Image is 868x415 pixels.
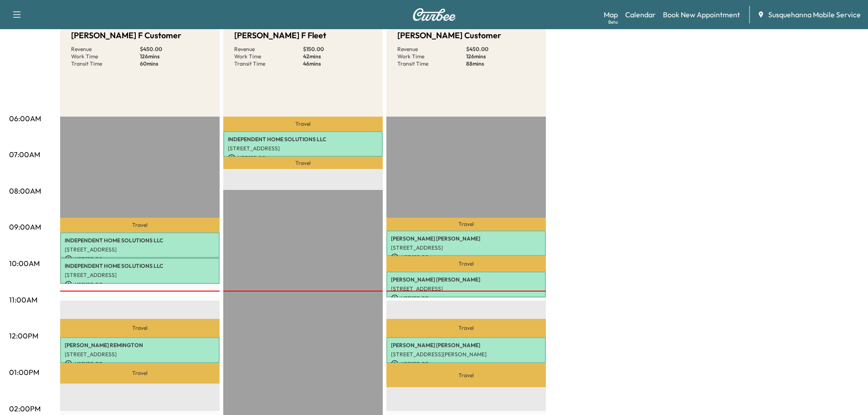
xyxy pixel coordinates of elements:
p: $ 450.00 [466,46,535,53]
p: [PERSON_NAME] [PERSON_NAME] [391,276,541,283]
a: MapBeta [604,9,618,20]
p: Revenue [397,46,466,53]
a: Book New Appointment [663,9,740,20]
h5: [PERSON_NAME] F Customer [71,29,181,42]
p: Work Time [71,53,140,60]
p: 08:00AM [9,185,41,196]
p: USD 150.00 [65,255,215,263]
p: Work Time [397,53,466,60]
p: USD 150.00 [65,360,215,368]
a: Calendar [625,9,656,20]
p: 09:00AM [9,221,41,232]
p: 60 mins [140,60,209,67]
p: Transit Time [71,60,140,67]
p: Travel [386,256,546,272]
p: [STREET_ADDRESS][PERSON_NAME] [391,351,541,358]
p: Travel [386,218,546,231]
p: Travel [386,363,546,388]
p: Revenue [234,46,303,53]
p: 126 mins [466,53,535,60]
p: INDEPENDENT HOME SOLUTIONS LLC [65,237,215,244]
p: [STREET_ADDRESS] [391,244,541,251]
div: Beta [608,19,618,26]
p: Travel [60,319,220,337]
p: USD 150.00 [65,281,215,289]
p: [STREET_ADDRESS] [65,351,215,358]
p: 06:00AM [9,113,41,124]
p: 88 mins [466,60,535,67]
p: Work Time [234,53,303,60]
p: [STREET_ADDRESS] [65,246,215,253]
p: Travel [60,218,220,232]
p: [STREET_ADDRESS] [391,285,541,292]
p: 07:00AM [9,149,40,160]
p: Transit Time [397,60,466,67]
img: Curbee Logo [412,8,456,21]
p: 10:00AM [9,258,40,269]
p: Travel [223,157,383,169]
p: 02:00PM [9,403,41,414]
p: 12:00PM [9,330,38,341]
p: Transit Time [234,60,303,67]
p: [PERSON_NAME] REMINGTON [65,342,215,349]
p: $ 150.00 [303,46,372,53]
p: Revenue [71,46,140,53]
p: [STREET_ADDRESS] [65,272,215,279]
p: Travel [60,363,220,384]
p: USD 150.00 [391,294,541,302]
p: INDEPENDENT HOME SOLUTIONS LLC [228,136,378,143]
p: 01:00PM [9,367,39,378]
h5: [PERSON_NAME] F Fleet [234,29,326,42]
p: 42 mins [303,53,372,60]
p: [PERSON_NAME] [PERSON_NAME] [391,342,541,349]
p: INDEPENDENT HOME SOLUTIONS LLC [65,262,215,270]
h5: [PERSON_NAME] Customer [397,29,501,42]
p: USD 150.00 [228,154,378,162]
span: Susquehanna Mobile Service [768,9,861,20]
p: 46 mins [303,60,372,67]
p: $ 450.00 [140,46,209,53]
p: Travel [386,319,546,337]
p: [PERSON_NAME] [PERSON_NAME] [391,235,541,242]
p: Travel [223,117,383,131]
p: [STREET_ADDRESS] [228,145,378,152]
p: 126 mins [140,53,209,60]
p: 11:00AM [9,294,37,305]
p: USD 150.00 [391,253,541,261]
p: USD 150.00 [391,360,541,368]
